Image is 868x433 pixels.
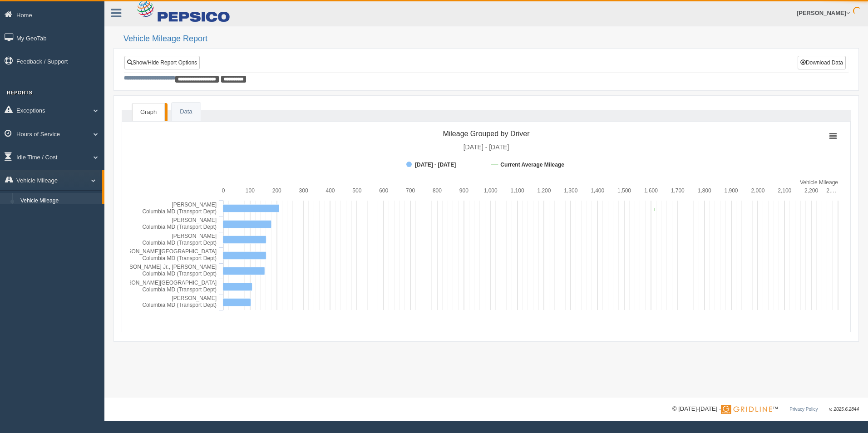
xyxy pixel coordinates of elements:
[123,34,859,44] h2: Vehicle Mileage Report
[564,187,577,194] text: 1,300
[591,187,604,194] text: 1,400
[800,179,838,186] tspan: Vehicle Mileage
[829,407,859,412] span: v. 2025.6.2844
[172,233,217,239] tspan: [PERSON_NAME]
[804,187,818,194] text: 2,200
[142,271,217,277] tspan: Columbia MD (Transport Dept)
[325,187,335,194] text: 400
[142,302,217,308] tspan: Columbia MD (Transport Dept)
[672,404,859,414] div: © [DATE]-[DATE] - ™
[698,187,711,194] text: 1,800
[142,208,217,215] tspan: Columbia MD (Transport Dept)
[725,187,738,194] text: 1,900
[299,187,308,194] text: 300
[826,187,836,194] tspan: 2,…
[721,405,772,414] img: Gridline
[789,407,818,412] a: Privacy Policy
[798,56,846,69] button: Download Data
[751,187,764,194] text: 2,000
[142,240,217,246] tspan: Columbia MD (Transport Dept)
[172,103,200,121] a: Data
[511,187,524,194] text: 1,100
[172,295,217,301] tspan: [PERSON_NAME]
[500,162,564,168] tspan: Current Average Mileage
[671,187,685,194] text: 1,700
[16,193,102,209] a: Vehicle Mileage
[142,255,217,261] tspan: Columbia MD (Transport Dept)
[778,187,791,194] text: 2,100
[406,187,415,194] text: 700
[172,202,217,208] tspan: [PERSON_NAME]
[115,280,217,286] tspan: [PERSON_NAME][GEOGRAPHIC_DATA]
[644,187,658,194] text: 1,600
[617,187,631,194] text: 1,500
[222,187,225,194] text: 0
[433,187,442,194] text: 800
[115,248,217,255] tspan: [PERSON_NAME][GEOGRAPHIC_DATA]
[415,162,456,168] tspan: [DATE] - [DATE]
[132,103,165,121] a: Graph
[272,187,281,194] text: 200
[484,187,498,194] text: 1,000
[142,224,217,230] tspan: Columbia MD (Transport Dept)
[246,187,255,194] text: 100
[124,56,200,69] a: Show/Hide Report Options
[352,187,361,194] text: 500
[172,217,217,223] tspan: [PERSON_NAME]
[142,286,217,293] tspan: Columbia MD (Transport Dept)
[464,143,509,151] tspan: [DATE] - [DATE]
[117,264,217,270] tspan: [PERSON_NAME] Jr., [PERSON_NAME]
[537,187,551,194] text: 1,200
[379,187,388,194] text: 600
[459,187,469,194] text: 900
[443,130,530,138] tspan: Mileage Grouped by Driver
